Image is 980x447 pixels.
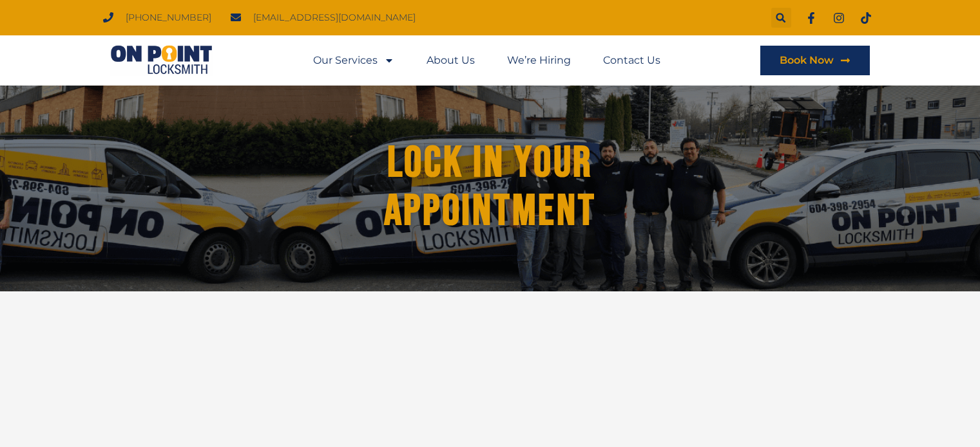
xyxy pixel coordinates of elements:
span: [EMAIL_ADDRESS][DOMAIN_NAME] [250,9,416,26]
a: Book Now [760,46,870,75]
a: About Us [427,46,475,75]
h1: Lock in Your Appointment [343,139,638,235]
a: We’re Hiring [507,46,571,75]
span: [PHONE_NUMBER] [122,9,211,26]
a: Contact Us [603,46,660,75]
div: Search [771,8,791,28]
a: Our Services [313,46,394,75]
span: Book Now [780,55,834,66]
nav: Menu [313,46,660,75]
